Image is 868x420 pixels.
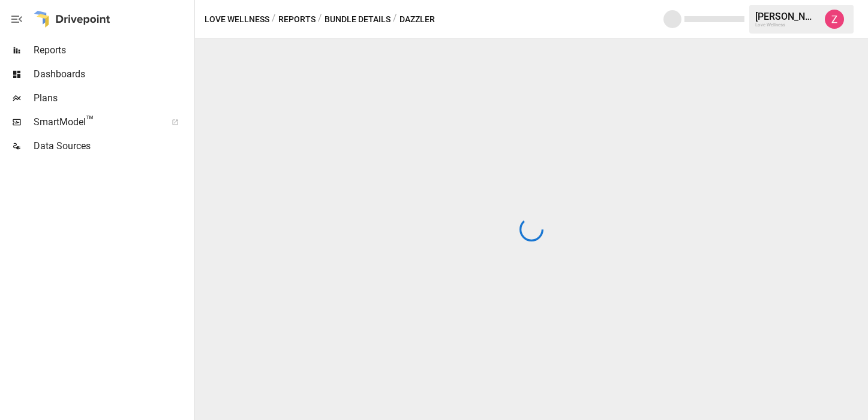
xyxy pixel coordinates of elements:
span: Reports [34,43,192,58]
button: Reports [278,12,316,27]
div: Love Wellness [755,22,818,28]
button: Love Wellness [205,12,269,27]
button: Bundle Details [325,12,391,27]
div: / [318,12,322,27]
span: Data Sources [34,139,192,153]
span: Dashboards [34,67,192,81]
div: [PERSON_NAME] [755,11,818,22]
span: ™ [86,113,94,128]
span: Plans [34,91,192,105]
div: / [272,12,276,27]
span: SmartModel [34,115,158,129]
button: Zoe Keller [818,2,851,36]
div: / [393,12,397,27]
img: Zoe Keller [825,10,844,29]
